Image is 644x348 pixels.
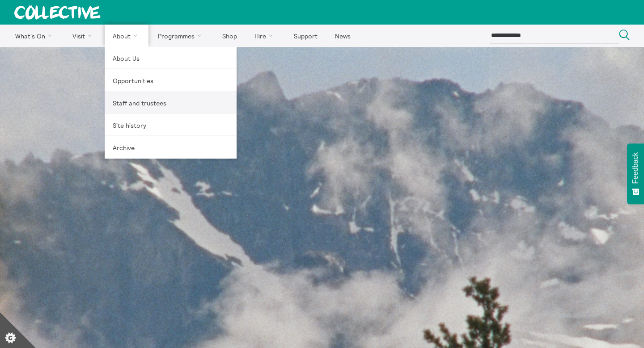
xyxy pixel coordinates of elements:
[247,25,284,47] a: Hire
[627,143,644,204] button: Feedback - Show survey
[214,25,245,47] a: Shop
[105,92,237,114] a: Staff and trustees
[286,25,325,47] a: Support
[150,25,213,47] a: Programmes
[65,25,103,47] a: Visit
[7,25,63,47] a: What's On
[631,152,640,184] span: Feedback
[105,69,237,92] a: Opportunities
[105,47,237,69] a: About Us
[105,114,237,136] a: Site history
[105,25,148,47] a: About
[327,25,358,47] a: News
[105,136,237,159] a: Archive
